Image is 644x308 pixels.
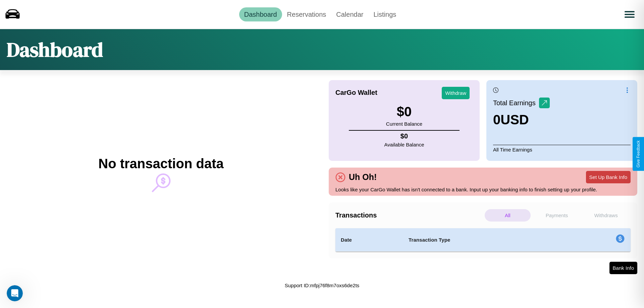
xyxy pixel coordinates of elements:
[409,236,561,244] h4: Transaction Type
[285,281,360,290] p: Support ID: mfpj76f8m7oxs6de2ts
[335,211,483,219] h4: Transactions
[386,104,422,119] h3: $ 0
[98,156,223,171] h2: No transaction data
[335,185,631,194] p: Looks like your CarGo Wallet has isn't connected to a bank. Input up your banking info to finish ...
[493,112,550,127] h3: 0 USD
[534,209,580,222] p: Payments
[636,140,641,168] div: Give Feedback
[345,172,380,182] h4: Uh Oh!
[586,171,631,183] button: Set Up Bank Info
[620,5,639,24] button: Open menu
[485,209,531,222] p: All
[493,145,631,154] p: All Time Earnings
[282,7,331,21] a: Reservations
[386,119,422,128] p: Current Balance
[384,140,424,149] p: Available Balance
[493,97,539,109] p: Total Earnings
[7,36,103,63] h1: Dashboard
[335,89,377,97] h4: CarGo Wallet
[341,236,398,244] h4: Date
[384,132,424,140] h4: $ 0
[442,87,470,99] button: Withdraw
[583,209,629,222] p: Withdraws
[7,285,23,301] iframe: Intercom live chat
[331,7,368,21] a: Calendar
[368,7,401,21] a: Listings
[335,228,631,252] table: simple table
[239,7,282,21] a: Dashboard
[609,262,637,274] button: Bank Info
